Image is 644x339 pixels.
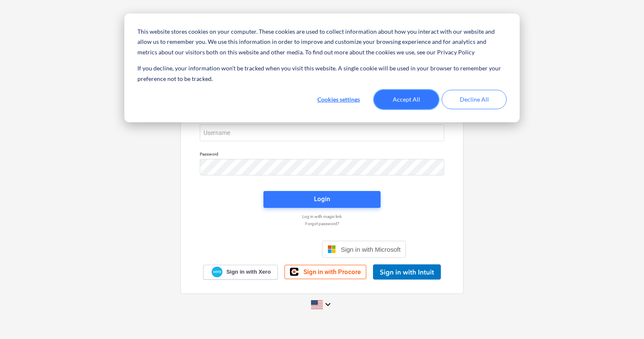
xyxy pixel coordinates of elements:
a: Log in with magic link [196,214,448,219]
div: Login [314,194,330,204]
span: Sign in with Xero [226,268,271,276]
button: Cookies settings [306,90,371,109]
span: Sign in with Microsoft [341,246,401,253]
p: This website stores cookies on your computer. These cookies are used to collect information about... [137,27,507,58]
a: Sign in with Xero [203,265,278,280]
div: Cookie banner [124,13,520,122]
button: Accept All [374,90,439,109]
span: Sign in with Procore [303,268,361,276]
a: Forgot password? [196,221,448,226]
iframe: Chat Widget [602,299,644,339]
input: Username [200,124,444,141]
button: Decline All [442,90,507,109]
img: Xero logo [212,266,223,278]
p: If you decline, your information won’t be tracked when you visit this website. A single cookie wi... [137,63,507,84]
p: Password [200,151,444,159]
a: Sign in with Procore [284,265,366,279]
img: Microsoft logo [327,245,336,253]
i: keyboard_arrow_down [323,299,333,309]
iframe: Sign in with Google Button [234,240,319,258]
button: Login [263,191,381,208]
